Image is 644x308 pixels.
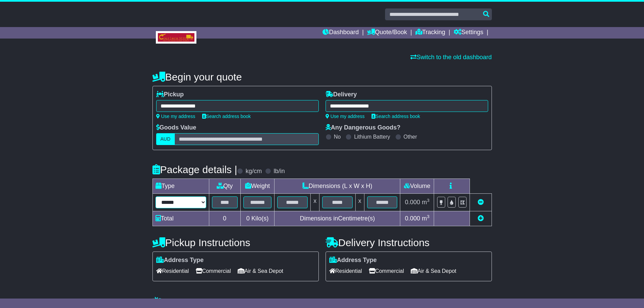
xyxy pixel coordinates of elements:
sup: 3 [427,198,430,203]
a: Use my address [326,114,365,119]
label: Delivery [326,91,357,98]
a: Search address book [372,114,420,119]
td: Volume [400,179,434,194]
h4: Pickup Instructions [152,237,319,248]
span: m [422,215,430,222]
a: Tracking [415,27,445,39]
label: Other [404,134,417,140]
td: 0 [209,211,240,226]
span: Commercial [196,266,231,276]
label: Address Type [156,257,204,264]
label: Address Type [329,257,377,264]
td: x [355,194,364,211]
a: Settings [454,27,483,39]
label: Goods Value [156,124,196,132]
td: Type [152,179,209,194]
label: No [334,134,341,140]
td: Qty [209,179,240,194]
td: Dimensions in Centimetre(s) [275,211,400,226]
span: 0.000 [405,199,420,206]
td: Dimensions (L x W x H) [275,179,400,194]
a: Quote/Book [367,27,407,39]
a: Search address book [202,114,251,119]
label: Pickup [156,91,184,98]
span: Residential [156,266,189,276]
td: Kilo(s) [240,211,275,226]
span: Air & Sea Depot [238,266,283,276]
h4: Package details | [152,164,237,175]
label: AUD [156,133,175,145]
span: Air & Sea Depot [411,266,456,276]
a: Use my address [156,114,195,119]
span: 0 [246,215,249,222]
label: kg/cm [245,168,262,175]
h4: Delivery Instructions [326,237,492,248]
td: Total [152,211,209,226]
label: Lithium Battery [354,134,390,140]
label: lb/in [273,168,285,175]
span: m [422,199,430,206]
a: Dashboard [323,27,359,39]
a: Switch to the old dashboard [410,54,492,61]
span: Residential [329,266,362,276]
h4: Warranty & Insurance [152,297,492,308]
td: Weight [240,179,275,194]
label: Any Dangerous Goods? [326,124,401,132]
sup: 3 [427,214,430,219]
span: Commercial [369,266,404,276]
a: Add new item [478,215,484,222]
span: 0.000 [405,215,420,222]
a: Remove this item [478,199,484,206]
h4: Begin your quote [152,71,492,82]
td: x [311,194,319,211]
